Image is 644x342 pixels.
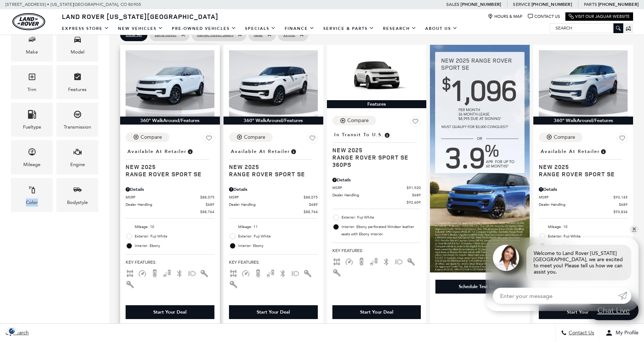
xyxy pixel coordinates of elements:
[332,185,407,190] span: MSRP
[407,259,415,264] span: Interior Accents
[163,270,171,275] span: Blind Spot Monitor
[533,117,633,125] div: 360° WalkAround/Features
[114,22,167,35] a: New Vehicles
[127,148,187,156] span: Available at Retailer
[334,131,384,139] span: In Transit to U.S.
[28,33,36,48] span: Make
[229,202,318,207] a: Dealer Handling $689
[11,103,53,137] div: FueltypeFueltype
[309,202,318,207] span: $689
[332,50,421,100] img: 2025 LAND ROVER Range Rover Sport SE 360PS
[64,123,91,131] div: Transmission
[407,185,421,190] span: $91,920
[126,202,214,207] a: Dealer Handling $689
[71,48,84,56] div: Model
[360,309,393,315] div: Start Your Deal
[332,247,421,255] span: Key Features :
[513,2,530,7] span: Service
[554,134,575,141] div: Compare
[493,245,519,271] img: Agent profile photo
[461,1,501,7] a: [PHONE_NUMBER]
[206,202,214,207] span: $689
[332,177,421,183] div: Pricing Details - Range Rover Sport SE 360PS
[67,198,88,207] div: Bodystyle
[493,288,618,304] input: Enter your message
[12,13,45,30] a: land-rover
[175,270,184,275] span: Bluetooth
[332,116,376,125] button: Compare Vehicle
[394,259,403,264] span: Fog Lights
[126,258,214,266] span: Key Features :
[532,1,572,7] a: [PHONE_NUMBER]
[126,163,209,170] span: New 2025
[539,146,628,178] a: Available at RetailerNew 2025Range Rover Sport SE
[187,148,193,156] span: Vehicle is in stock and ready for immediate delivery. Due to demand, availability is subject to c...
[56,65,98,99] div: FeaturesFeatures
[58,22,462,35] nav: Main Navigation
[229,194,318,200] a: MSRP $88,075
[229,270,238,275] span: AWD
[229,163,312,170] span: New 2025
[204,133,214,146] button: Save Vehicle
[231,148,290,156] span: Available at Retailer
[153,309,186,315] div: Start Your Deal
[229,194,304,200] span: MSRP
[613,330,639,336] span: My Profile
[229,133,273,142] button: Compare Vehicle
[229,50,318,117] img: 2025 LAND ROVER Range Rover Sport SE
[126,305,214,319] div: Start Your Deal
[410,116,421,130] button: Save Vehicle
[539,305,628,319] div: Start Your Deal
[347,117,369,124] div: Compare
[584,2,597,7] span: Parts
[126,186,214,193] div: Pricing Details - Range Rover Sport SE
[58,22,114,35] a: EXPRESS STORE
[488,14,522,19] a: Hours & Map
[459,283,501,290] div: Schedule Test Drive
[304,194,318,200] span: $88,075
[332,192,421,198] a: Dealer Handling $689
[319,22,379,35] a: Service & Parts
[613,209,628,215] span: $93,834
[618,288,631,304] a: Submit
[56,103,98,137] div: TransmissionTransmission
[244,134,265,141] div: Compare
[11,140,53,174] div: MileageMileage
[229,146,318,178] a: Available at RetailerNew 2025Range Rover Sport SE
[126,202,206,207] span: Dealer Handling
[539,209,628,215] a: $93,834
[73,184,82,198] span: Bodystyle
[126,133,169,142] button: Compare Vehicle
[126,194,214,200] a: MSRP $88,075
[539,222,628,232] li: Mileage: 10
[254,270,262,275] span: Backup Camera
[526,245,631,280] div: Welcome to Land Rover [US_STATE][GEOGRAPHIC_DATA], we are excited to meet you! Please tell us how...
[332,192,412,198] span: Dealer Handling
[332,185,421,190] a: MSRP $91,920
[303,270,312,275] span: Interior Accents
[56,140,98,174] div: EngineEngine
[548,233,628,240] span: Exterior: Fuji White
[539,202,628,207] a: Dealer Handling $689
[23,161,40,169] div: Mileage
[539,50,628,117] img: 2025 LAND ROVER Range Rover Sport SE
[224,117,323,125] div: 360° WalkAround/Features
[327,100,427,108] div: Features
[357,259,366,264] span: Backup Camera
[539,194,628,200] a: MSRP $93,145
[126,222,214,232] li: Mileage: 10
[58,12,223,21] a: Land Rover [US_STATE][GEOGRAPHIC_DATA]
[241,22,280,35] a: Specials
[70,161,85,169] div: Engine
[135,233,214,240] span: Exterior: Fuji White
[135,242,214,249] span: Interior: Ebony
[150,270,159,275] span: Backup Camera
[421,22,462,35] a: About Us
[567,330,594,336] span: Contact Us
[28,71,36,86] span: Trim
[370,259,378,264] span: Blind Spot Monitor
[126,50,214,117] img: 2025 LAND ROVER Range Rover Sport SE
[541,148,600,156] span: Available at Retailer
[332,259,341,264] span: AWD
[200,270,209,275] span: Interior Accents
